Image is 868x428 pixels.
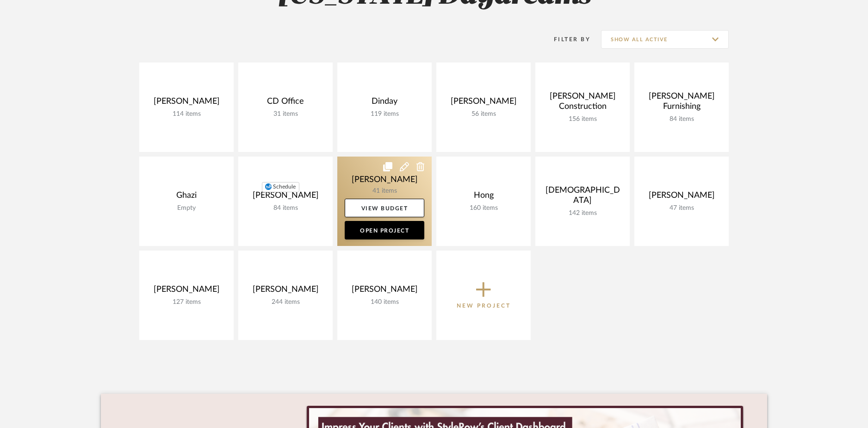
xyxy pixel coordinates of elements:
div: Empty [147,204,226,212]
a: Open Project [345,221,424,239]
div: [PERSON_NAME] Construction [543,91,622,115]
div: [PERSON_NAME] [147,284,226,298]
div: 119 items [345,110,424,118]
button: Schedule [262,182,299,192]
a: View Budget [345,199,424,217]
div: CD Office [246,96,325,110]
div: 140 items [345,298,424,306]
div: 31 items [246,110,325,118]
div: 47 items [642,204,721,212]
div: 127 items [147,298,226,306]
button: New Project [436,251,531,340]
div: [PERSON_NAME] Furnishing [642,91,721,115]
div: [PERSON_NAME] [642,190,721,204]
div: Filter By [542,35,590,44]
p: New Project [457,301,511,310]
div: 114 items [147,110,226,118]
div: [PERSON_NAME] [444,96,523,110]
div: Ghazi [147,190,226,204]
div: [PERSON_NAME] [246,284,325,298]
span: Schedule [273,184,296,189]
div: [PERSON_NAME] [147,96,226,110]
div: [PERSON_NAME] [345,284,424,298]
div: 84 items [246,204,325,212]
div: 142 items [543,209,622,217]
div: [PERSON_NAME] [246,190,325,204]
div: Dinday [345,96,424,110]
div: [DEMOGRAPHIC_DATA] [543,185,622,209]
div: 160 items [444,204,523,212]
div: Hong [444,190,523,204]
div: 84 items [642,115,721,123]
div: 156 items [543,115,622,123]
div: 244 items [246,298,325,306]
div: 56 items [444,110,523,118]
